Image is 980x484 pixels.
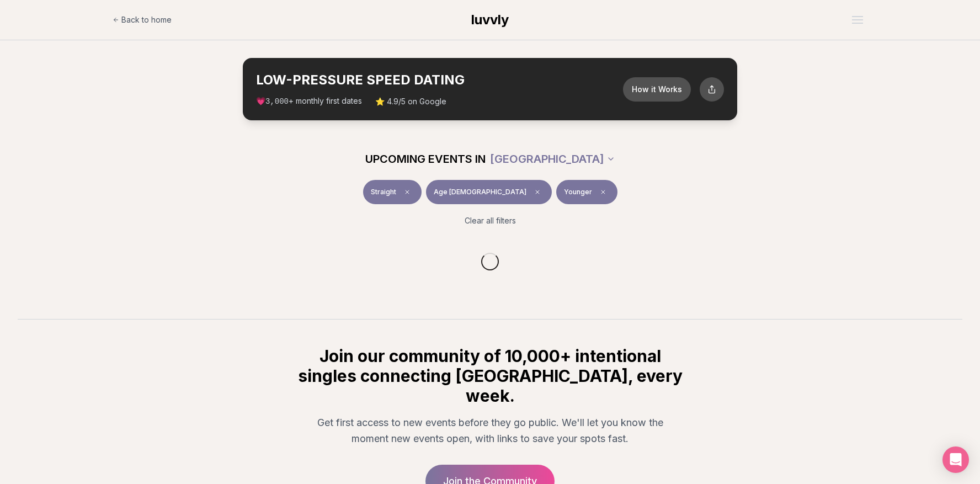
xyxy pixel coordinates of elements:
[471,11,509,29] a: luvvly
[942,446,969,473] div: Open Intercom Messenger
[375,96,446,107] span: ⭐ 4.9/5 on Google
[256,71,623,89] h2: LOW-PRESSURE SPEED DATING
[531,185,544,199] span: Clear age
[365,151,486,167] span: UPCOMING EVENTS IN
[564,188,592,196] span: Younger
[401,185,414,199] span: Clear event type filter
[426,180,552,204] button: Age [DEMOGRAPHIC_DATA]Clear age
[490,147,615,171] button: [GEOGRAPHIC_DATA]
[371,188,396,196] span: Straight
[305,414,675,447] p: Get first access to new events before they go public. We'll let you know the moment new events op...
[296,346,684,406] h2: Join our community of 10,000+ intentional singles connecting [GEOGRAPHIC_DATA], every week.
[434,188,526,196] span: Age [DEMOGRAPHIC_DATA]
[556,180,617,204] button: YoungerClear preference
[363,180,422,204] button: StraightClear event type filter
[848,12,867,28] button: Open menu
[265,97,289,106] span: 3,000
[623,77,691,102] button: How it Works
[458,209,523,233] button: Clear all filters
[113,9,172,31] a: Back to home
[121,14,172,25] span: Back to home
[256,95,362,107] span: 💗 + monthly first dates
[471,12,509,28] span: luvvly
[596,185,610,199] span: Clear preference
